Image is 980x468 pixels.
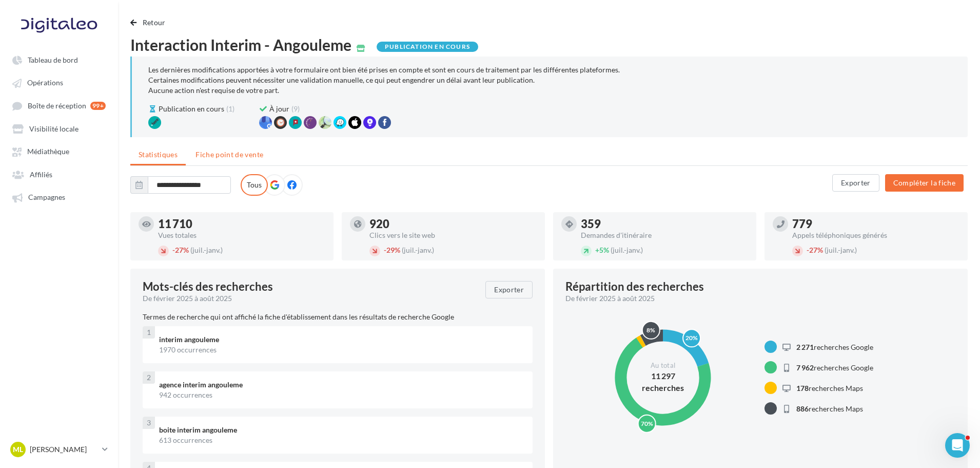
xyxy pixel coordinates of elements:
div: Appels téléphoniques générés [792,232,959,239]
span: (1) [226,104,234,114]
span: - [384,246,386,254]
button: Retour [130,16,170,29]
a: Opérations [6,73,112,91]
div: Vues totales [158,232,325,239]
span: Affiliés [30,170,52,179]
span: 29% [384,246,400,254]
div: De février 2025 à août 2025 [565,293,947,304]
a: Tableau de bord [6,50,112,69]
div: Clics vers le site web [369,232,537,239]
a: Visibilité locale [6,119,112,138]
span: 178 [796,384,809,392]
div: De février 2025 à août 2025 [143,293,477,304]
span: Visibilité locale [29,124,79,133]
p: [PERSON_NAME] [30,444,98,455]
span: Opérations [27,79,63,87]
div: 99+ [90,102,106,110]
a: Campagnes [6,188,112,206]
span: (juil.-janv.) [402,246,434,254]
span: 27% [172,246,189,254]
span: Interaction Interim - Angouleme [130,37,351,52]
div: interim angouleme [159,334,524,345]
span: Boîte de réception [28,101,86,110]
span: Tableau de bord [28,55,78,64]
span: 5% [595,246,609,254]
a: Médiathèque [6,142,112,160]
button: Exporter [832,174,879,192]
span: recherches Maps [796,404,863,413]
div: 942 occurrences [159,390,524,400]
iframe: Intercom live chat [945,433,970,458]
button: Exporter [485,281,533,298]
span: Mots-clés des recherches [143,281,273,292]
span: recherches Google [796,343,873,351]
div: 2 [143,371,155,384]
span: Médiathèque [27,147,69,156]
div: 1 [143,326,155,339]
div: 3 [143,417,155,429]
div: 920 [369,218,537,230]
a: Boîte de réception 99+ [6,96,112,115]
span: Publication en cours [159,104,224,114]
span: (juil.-janv.) [190,246,223,254]
span: (juil.-janv.) [611,246,643,254]
span: + [595,246,599,254]
span: Campagnes [28,193,65,202]
div: agence interim angouleme [159,380,524,390]
span: 886 [796,404,809,413]
a: Compléter la fiche [881,178,968,186]
span: À jour [269,104,289,114]
div: 1970 occurrences [159,345,524,355]
div: boite interim angouleme [159,425,524,435]
span: Retour [143,18,166,27]
div: 779 [792,218,959,230]
a: ML [PERSON_NAME] [8,440,110,459]
span: 7 962 [796,363,814,372]
div: 613 occurrences [159,435,524,445]
div: 359 [581,218,748,230]
span: Fiche point de vente [195,150,263,159]
button: Compléter la fiche [885,174,964,192]
div: Demandes d'itinéraire [581,232,748,239]
span: 27% [807,246,823,254]
span: ML [13,444,23,455]
div: 11 710 [158,218,325,230]
p: Termes de recherche qui ont affiché la fiche d'établissement dans les résultats de recherche Google [143,312,533,322]
label: Tous [241,174,268,196]
div: Répartition des recherches [565,281,704,292]
div: Publication en cours [377,42,478,52]
span: 2 271 [796,343,814,351]
span: (9) [291,104,300,114]
span: (juil.-janv.) [825,246,857,254]
span: - [172,246,175,254]
a: Affiliés [6,165,112,183]
span: - [807,246,809,254]
span: recherches Maps [796,384,863,392]
span: recherches Google [796,363,873,372]
div: Les dernières modifications apportées à votre formulaire ont bien été prises en compte et sont en... [148,65,951,96]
